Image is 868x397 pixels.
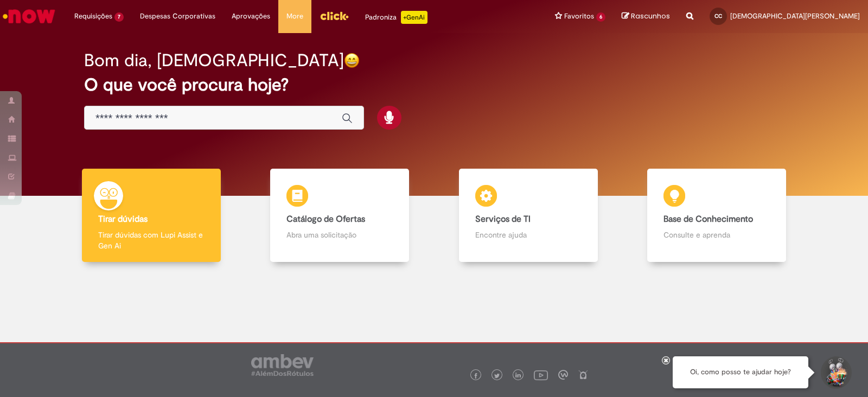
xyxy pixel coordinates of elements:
[515,373,521,379] img: logo_footer_linkedin.png
[730,11,860,21] span: [DEMOGRAPHIC_DATA][PERSON_NAME]
[246,169,435,262] a: Catálogo de Ofertas Abra uma solicitação
[84,51,344,70] h2: Bom dia, [DEMOGRAPHIC_DATA]
[494,373,500,379] img: logo_footer_twitter.png
[663,229,770,240] p: Consulte e aprenda
[1,5,57,27] img: ServiceNow
[232,11,270,22] span: Aprovações
[475,229,582,240] p: Encontre ajuda
[320,8,349,24] img: click_logo_yellow_360x200.png
[84,75,784,94] h2: O que você procura hoje?
[596,12,605,22] span: 6
[286,214,365,225] b: Catálogo de Ofertas
[673,356,808,388] div: Oi, como posso te ajudar hoje?
[286,11,303,22] span: More
[98,229,205,251] p: Tirar dúvidas com Lupi Assist e Gen Ai
[401,11,427,24] p: +GenAi
[714,12,722,20] span: CC
[475,214,531,225] b: Serviços de TI
[434,169,623,262] a: Serviços de TI Encontre ajuda
[663,214,753,225] b: Base de Conhecimento
[564,11,594,22] span: Favoritos
[57,169,246,262] a: Tirar dúvidas Tirar dúvidas com Lupi Assist e Gen Ai
[473,373,478,379] img: logo_footer_facebook.png
[631,11,670,21] span: Rascunhos
[623,169,812,262] a: Base de Conhecimento Consulte e aprenda
[98,214,148,225] b: Tirar dúvidas
[534,368,548,382] img: logo_footer_youtube.png
[578,370,588,380] img: logo_footer_naosei.png
[74,11,112,22] span: Requisições
[114,12,124,22] span: 7
[365,11,427,24] div: Padroniza
[286,229,393,240] p: Abra uma solicitação
[344,53,360,68] img: happy-face.png
[140,11,215,22] span: Despesas Corporativas
[819,356,852,389] button: Iniciar Conversa de Suporte
[558,370,568,380] img: logo_footer_workplace.png
[251,354,314,376] img: logo_footer_ambev_rotulo_gray.png
[622,11,670,22] a: Rascunhos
